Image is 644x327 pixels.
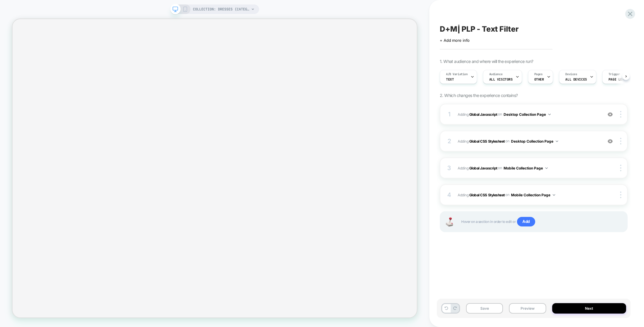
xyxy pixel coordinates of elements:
[193,4,250,14] span: COLLECTION: Dresses (Category)
[489,72,503,76] span: Audience
[534,77,544,81] span: OTHER
[458,191,599,199] span: Adding
[556,141,558,142] img: down arrow
[504,164,548,172] button: Mobile Collection Page
[509,303,546,314] button: Preview
[620,165,621,171] img: close
[461,217,621,226] span: Hover on a section in order to edit or
[446,163,452,173] div: 3
[440,59,533,64] span: 1. What audience and where will the experience run?
[489,77,513,81] span: All Visitors
[458,111,599,118] span: Adding
[498,111,502,118] span: on
[608,139,613,144] img: crossed eye
[505,192,509,198] span: on
[552,303,626,314] button: Next
[534,72,543,76] span: Pages
[620,138,621,144] img: close
[620,192,621,198] img: close
[446,77,454,81] span: Text
[609,72,620,76] span: Trigger
[458,164,599,172] span: Adding
[443,217,455,226] img: Joystick
[446,72,468,76] span: A/B Variation
[469,112,497,116] b: Global Javascript
[565,72,577,76] span: Devices
[545,167,548,169] img: down arrow
[446,189,452,200] div: 4
[458,138,599,145] span: Adding
[469,166,497,170] b: Global Javascript
[511,191,555,199] button: Mobile Collection Page
[440,24,519,33] span: D+M| PLP - Text Filter
[548,114,551,115] img: down arrow
[440,93,518,98] span: 2. Which changes the experience contains?
[469,192,505,197] b: Global CSS Stylesheet
[565,77,587,81] span: ALL DEVICES
[517,217,535,226] span: Add
[511,138,558,145] button: Desktop Collection Page
[466,303,503,314] button: Save
[469,139,505,143] b: Global CSS Stylesheet
[446,136,452,146] div: 2
[505,138,509,144] span: on
[609,77,626,81] span: Page Load
[440,38,470,43] span: + Add more info
[498,165,502,171] span: on
[608,112,613,117] img: crossed eye
[446,109,452,120] div: 1
[553,194,555,196] img: down arrow
[620,111,621,118] img: close
[504,111,551,118] button: Desktop Collection Page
